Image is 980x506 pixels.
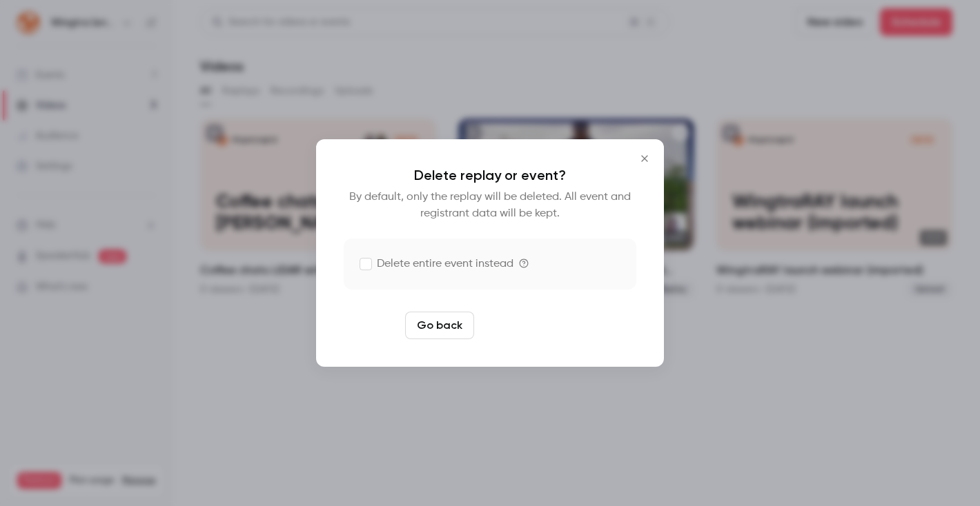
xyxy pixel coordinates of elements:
[405,312,474,339] button: Go back
[344,167,636,183] p: Delete replay or event?
[360,256,513,272] label: Delete entire event instead
[631,145,658,172] button: Close
[344,189,636,222] p: By default, only the replay will be deleted. All event and registrant data will be kept.
[480,312,576,339] button: Delete replay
